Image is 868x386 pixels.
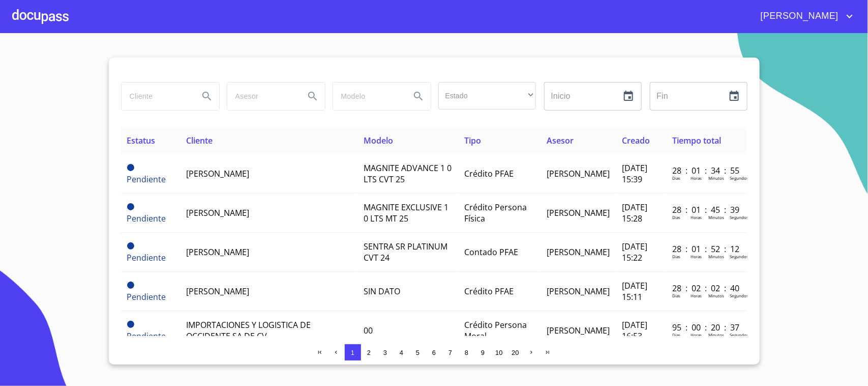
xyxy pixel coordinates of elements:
p: Minutos [708,293,724,298]
p: Horas [691,214,702,220]
span: 8 [465,349,468,356]
button: Search [195,84,219,108]
button: 2 [361,344,377,361]
span: 1 [351,349,354,356]
span: SIN DATO [364,286,400,297]
span: SENTRA SR PLATINUM CVT 24 [364,241,447,263]
button: account of current user [753,8,856,24]
button: 3 [377,344,394,361]
p: 95 : 00 : 20 : 37 [672,322,741,333]
span: [DATE] 15:39 [622,162,647,185]
input: search [333,82,402,110]
button: Search [301,84,325,108]
span: Pendiente [127,213,166,224]
p: Segundos [730,293,749,298]
input: search [122,82,191,110]
button: 5 [410,344,426,361]
span: Pendiente [127,252,166,263]
p: 28 : 01 : 34 : 55 [672,165,741,176]
p: Dias [672,332,680,338]
p: 28 : 02 : 02 : 40 [672,283,741,294]
p: Minutos [708,214,724,220]
button: Search [406,84,431,108]
p: 28 : 01 : 52 : 12 [672,243,741,255]
span: Asesor [547,135,574,146]
span: 6 [432,349,436,356]
span: Pendiente [127,174,166,185]
button: 20 [507,344,524,361]
span: Modelo [364,135,393,146]
span: [PERSON_NAME] [547,325,610,336]
p: Dias [672,175,680,181]
button: 7 [442,344,459,361]
p: Minutos [708,175,724,181]
span: Pendiente [127,321,134,328]
button: 6 [426,344,442,361]
span: Pendiente [127,282,134,289]
span: 00 [364,325,373,336]
span: Cliente [186,135,213,146]
button: 8 [459,344,475,361]
span: MAGNITE EXCLUSIVE 1 0 LTS MT 25 [364,202,448,224]
p: 28 : 01 : 45 : 39 [672,204,741,215]
span: [PERSON_NAME] [547,246,610,258]
p: Dias [672,214,680,220]
p: Segundos [730,175,749,181]
span: Pendiente [127,164,134,171]
span: [DATE] 15:28 [622,202,647,224]
p: Horas [691,332,702,338]
span: Estatus [127,135,156,146]
span: [PERSON_NAME] [547,207,610,218]
span: 2 [367,349,371,356]
p: Minutos [708,254,724,259]
span: Contado PFAE [465,246,519,258]
button: 1 [345,344,361,361]
p: Horas [691,254,702,259]
button: 4 [394,344,410,361]
span: 20 [512,349,519,356]
p: Segundos [730,214,749,220]
span: Tiempo total [672,135,721,146]
span: [PERSON_NAME] [547,286,610,297]
span: Tipo [465,135,482,146]
p: Horas [691,175,702,181]
span: [DATE] 16:53 [622,319,647,342]
span: [PERSON_NAME] [186,168,249,179]
p: Dias [672,293,680,298]
span: 3 [383,349,387,356]
input: search [227,82,296,110]
span: [PERSON_NAME] [753,8,844,24]
button: 10 [491,344,507,361]
span: [PERSON_NAME] [547,168,610,179]
span: [PERSON_NAME] [186,246,249,258]
span: [DATE] 15:22 [622,241,647,263]
span: Pendiente [127,242,134,250]
p: Horas [691,293,702,298]
span: 7 [448,349,452,356]
span: 5 [416,349,420,356]
p: Segundos [730,254,749,259]
span: 9 [481,349,485,356]
span: [PERSON_NAME] [186,207,249,218]
span: Crédito PFAE [465,286,514,297]
span: Creado [622,135,650,146]
span: Crédito PFAE [465,168,514,179]
p: Dias [672,254,680,259]
span: IMPORTACIONES Y LOGISTICA DE OCCIDENTE SA DE CV [186,319,311,342]
span: [DATE] 15:11 [622,280,647,302]
span: Pendiente [127,291,166,302]
span: Pendiente [127,330,166,342]
p: Segundos [730,332,749,338]
span: [PERSON_NAME] [186,286,249,297]
div: ​ [438,82,536,109]
span: MAGNITE ADVANCE 1 0 LTS CVT 25 [364,162,452,185]
span: 10 [495,349,502,356]
button: 9 [475,344,491,361]
span: Crédito Persona Moral [465,319,527,342]
span: Pendiente [127,203,134,210]
span: 4 [400,349,403,356]
span: Crédito Persona Física [465,202,527,224]
p: Minutos [708,332,724,338]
